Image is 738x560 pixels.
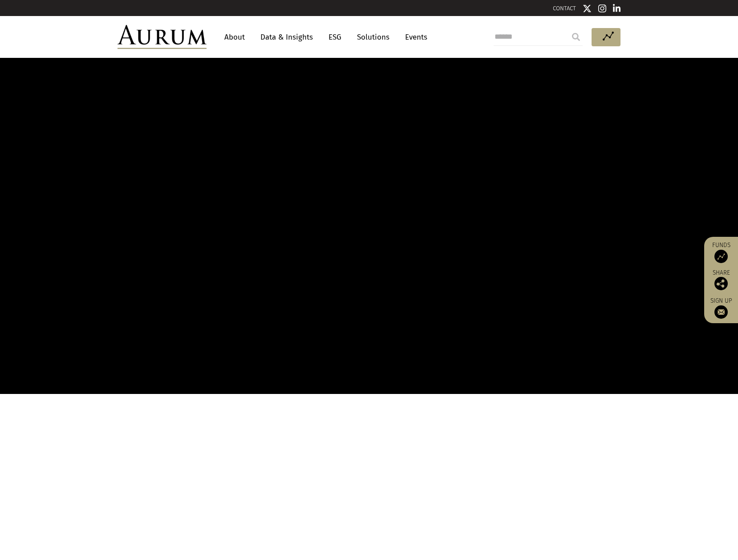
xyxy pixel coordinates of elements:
[118,25,207,49] img: Aurum
[709,270,734,290] div: Share
[583,4,592,13] img: Twitter icon
[220,29,249,45] a: About
[709,241,734,263] a: Funds
[613,4,621,13] img: Linkedin icon
[714,277,728,290] img: Share this post
[714,305,728,319] img: Sign up to our newsletter
[709,297,734,319] a: Sign up
[714,250,728,263] img: Access Funds
[598,4,606,13] img: Instagram icon
[353,29,394,45] a: Solutions
[401,29,427,45] a: Events
[567,28,585,46] input: Submit
[256,29,317,45] a: Data & Insights
[324,29,346,45] a: ESG
[553,5,576,12] a: CONTACT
